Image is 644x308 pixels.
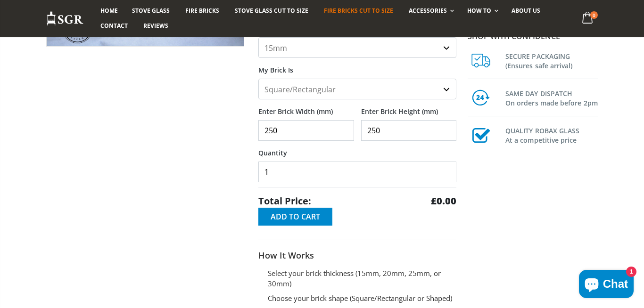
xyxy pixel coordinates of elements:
span: Accessories [409,7,447,15]
h3: SECURE PACKAGING (Ensures safe arrival) [505,50,598,71]
h3: SAME DAY DISPATCH On orders made before 2pm [505,87,598,108]
span: Stove Glass [132,7,170,15]
strong: £0.00 [431,195,456,208]
a: Contact [93,18,135,33]
a: Stove Glass Cut To Size [228,3,315,18]
label: Enter Brick Height (mm) [361,99,457,116]
a: Home [93,3,125,18]
span: Contact [100,22,128,30]
h3: QUALITY ROBAX GLASS At a competitive price [505,124,598,145]
span: About us [512,7,540,15]
span: Fire Bricks [185,7,219,15]
a: How To [460,3,503,18]
span: Reviews [143,22,168,30]
a: Fire Bricks [178,3,226,18]
a: About us [504,3,547,18]
span: Home [100,7,118,15]
label: My Brick Is [258,58,456,75]
button: Add to Cart [258,208,332,226]
h3: How It Works [258,250,456,261]
inbox-online-store-chat: Shopify online store chat [576,270,636,300]
a: Stove Glass [125,3,177,18]
label: Enter Brick Width (mm) [258,99,354,116]
li: Select your brick thickness (15mm, 20mm, 25mm, or 30mm) [268,268,456,289]
img: Stove Glass Replacement [46,11,84,26]
li: Choose your brick shape (Square/Rectangular or Shaped) [268,293,456,304]
span: Add to Cart [271,211,320,222]
a: Reviews [136,18,175,33]
a: Accessories [402,3,459,18]
span: Fire Bricks Cut To Size [324,7,393,15]
span: Stove Glass Cut To Size [235,7,308,15]
label: Quantity [258,141,456,158]
span: How To [467,7,491,15]
span: Total Price: [258,195,311,208]
a: 0 [578,9,598,28]
span: 0 [590,11,598,19]
a: Fire Bricks Cut To Size [317,3,400,18]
